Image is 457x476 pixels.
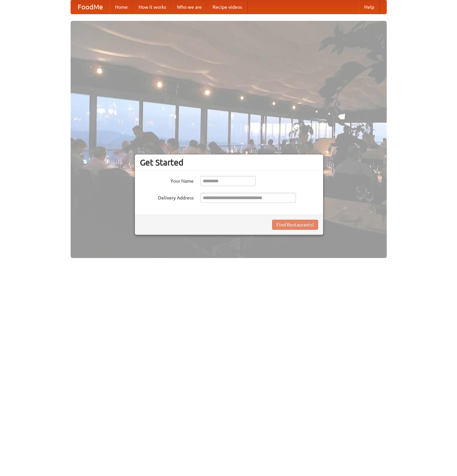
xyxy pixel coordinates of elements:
[140,157,318,168] h3: Get Started
[140,193,194,201] label: Delivery Address
[359,0,380,14] a: Help
[71,0,110,14] a: FoodMe
[110,0,133,14] a: Home
[133,0,172,14] a: How it works
[272,220,318,230] button: Find Restaurants!
[207,0,247,14] a: Recipe videos
[140,176,194,184] label: Your Name
[172,0,207,14] a: Who we are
